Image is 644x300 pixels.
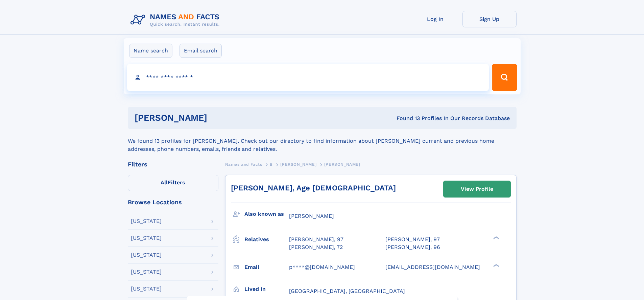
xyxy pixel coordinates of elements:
[270,162,273,167] span: B
[492,263,500,268] div: ❯
[385,244,440,251] a: [PERSON_NAME], 96
[129,44,172,58] label: Name search
[462,11,517,27] a: Sign Up
[302,115,510,122] div: Found 13 Profiles In Our Records Database
[180,44,222,58] label: Email search
[280,162,316,167] span: [PERSON_NAME]
[244,208,289,220] h3: Also known as
[127,64,489,91] input: search input
[289,288,405,294] span: [GEOGRAPHIC_DATA], [GEOGRAPHIC_DATA]
[131,286,162,292] div: [US_STATE]
[131,218,162,224] div: [US_STATE]
[225,160,262,168] a: Names and Facts
[161,179,168,186] span: All
[324,162,360,167] span: [PERSON_NAME]
[131,235,162,241] div: [US_STATE]
[289,244,343,251] a: [PERSON_NAME], 72
[244,234,289,245] h3: Relatives
[492,236,500,240] div: ❯
[461,181,493,197] div: View Profile
[244,283,289,295] h3: Lived in
[128,161,218,167] div: Filters
[280,160,316,168] a: [PERSON_NAME]
[244,261,289,273] h3: Email
[128,11,225,29] img: Logo Names and Facts
[131,252,162,258] div: [US_STATE]
[385,264,480,270] span: [EMAIL_ADDRESS][DOMAIN_NAME]
[289,236,343,243] a: [PERSON_NAME], 97
[128,175,218,191] label: Filters
[444,181,510,197] a: View Profile
[135,114,302,122] h1: [PERSON_NAME]
[231,184,396,192] a: [PERSON_NAME], Age [DEMOGRAPHIC_DATA]
[492,64,517,91] button: Search Button
[131,269,162,275] div: [US_STATE]
[128,199,218,205] div: Browse Locations
[289,213,334,219] span: [PERSON_NAME]
[385,236,440,243] a: [PERSON_NAME], 97
[128,129,517,153] div: We found 13 profiles for [PERSON_NAME]. Check out our directory to find information about [PERSON...
[270,160,273,168] a: B
[408,11,462,27] a: Log In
